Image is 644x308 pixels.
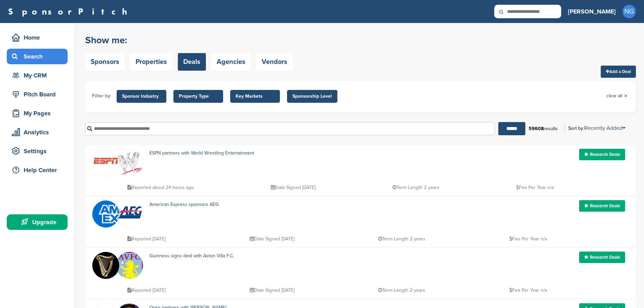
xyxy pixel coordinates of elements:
a: Deals [178,53,206,71]
a: ESPN partners with World Wrestling Entertainment [149,150,254,156]
a: SponsorPitch [8,7,132,16]
p: Term Length 2 years [378,286,425,294]
div: Help Center [10,164,68,176]
p: Date Signed [DATE] [271,183,315,192]
span: Sponsorship Level [292,93,332,100]
a: Search [7,49,68,64]
b: 59608 [529,126,544,132]
p: Term Length 2 years [392,183,439,192]
img: Amex logo [92,200,119,228]
a: Sponsors [85,53,125,71]
a: Add a Deal [601,66,636,78]
li: Filter by: [92,92,111,100]
span: Sponsor Industry [122,93,161,100]
a: Settings [7,143,68,159]
a: Help Center [7,162,68,178]
div: My CRM [10,69,68,81]
div: Settings [10,145,68,157]
a: Research Deals [579,252,625,263]
p: Reported [DATE] [127,235,166,243]
span: Property Type [179,93,218,100]
a: My Pages [7,105,68,121]
a: Analytics [7,124,68,140]
h2: Show me: [85,34,293,46]
a: Research Deals [579,200,625,212]
div: Search [10,50,68,63]
a: Guinness signs deal with Aston Villa F.C. [149,253,234,259]
a: Agencies [211,53,251,71]
div: My Pages [10,107,68,119]
p: Date Signed [DATE] [250,286,294,294]
a: Upgrade [7,214,68,230]
div: Sort by: [568,125,625,131]
p: Fee Per Year n/a [509,286,547,294]
a: My CRM [7,68,68,83]
a: American Express sponsors AEG [149,202,219,207]
img: Open uri20141112 64162 12gd62f?1415806146 [116,149,143,178]
a: Vendors [256,53,293,71]
span: NG [622,5,636,18]
div: Analytics [10,126,68,138]
span: × [624,92,627,100]
img: Data?1415810237 [116,252,143,290]
p: Reported about 24 hours ago [127,183,194,192]
span: Key Markets [236,93,275,100]
a: Pitch Board [7,87,68,102]
a: Home [7,30,68,45]
a: Properties [130,53,172,71]
div: Upgrade [10,216,68,228]
p: Reported [DATE] [127,286,166,294]
div: results [525,123,561,135]
p: Date Signed [DATE] [250,235,294,243]
a: [PERSON_NAME] [568,4,616,19]
a: Recently Added [584,125,625,132]
img: Screen shot 2016 05 05 at 12.09.31 pm [92,155,119,166]
div: Pitch Board [10,88,68,100]
a: Research Deals [579,149,625,160]
h3: [PERSON_NAME] [568,7,616,16]
div: Home [10,31,68,44]
p: Fee Per Year n/a [516,183,554,192]
p: Term Length 2 years [378,235,425,243]
a: clear all× [606,92,627,100]
img: Open uri20141112 64162 1t4610c?1415809572 [116,205,143,219]
img: 13524564 10153758406911519 7648398964988343964 n [92,252,119,279]
p: Fee Per Year n/a [509,235,547,243]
